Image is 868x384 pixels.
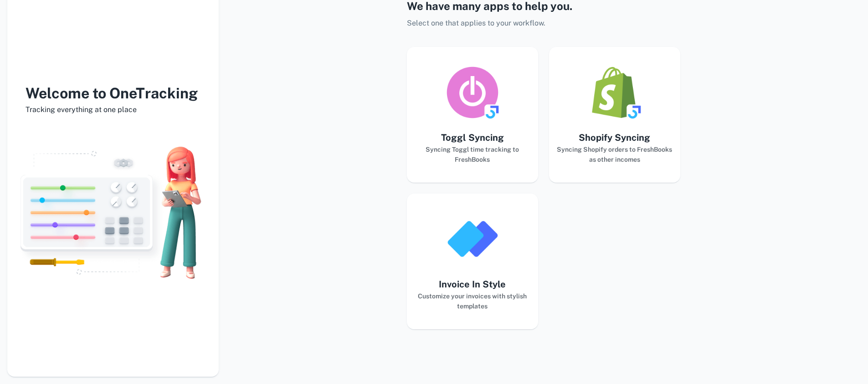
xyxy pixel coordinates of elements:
[445,212,500,266] img: logo_invoice_in_style_app.png
[7,133,219,292] img: landing
[414,291,531,311] h6: Customize your invoices with stylish templates
[549,47,680,183] button: Shopify SyncingSyncing Shopify orders to FreshBooks as other incomes
[414,131,531,144] h5: Toggl Syncing
[587,65,642,120] img: logo_shopify_syncing_app.png
[7,104,219,115] span: Tracking everything at one place
[445,65,500,120] img: logo_toggl_syncing_app.png
[407,47,538,183] button: Toggl SyncingSyncing Toggl time tracking to FreshBooks
[7,82,219,104] h3: Welcome to OneTracking
[556,131,673,144] h5: Shopify Syncing
[556,144,673,164] h6: Syncing Shopify orders to FreshBooks as other incomes
[414,144,531,164] h6: Syncing Toggl time tracking to FreshBooks
[414,277,531,291] h5: Invoice In Style
[407,18,680,29] p: Select one that applies to your workflow.
[407,194,538,329] button: Invoice In StyleCustomize your invoices with stylish templates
